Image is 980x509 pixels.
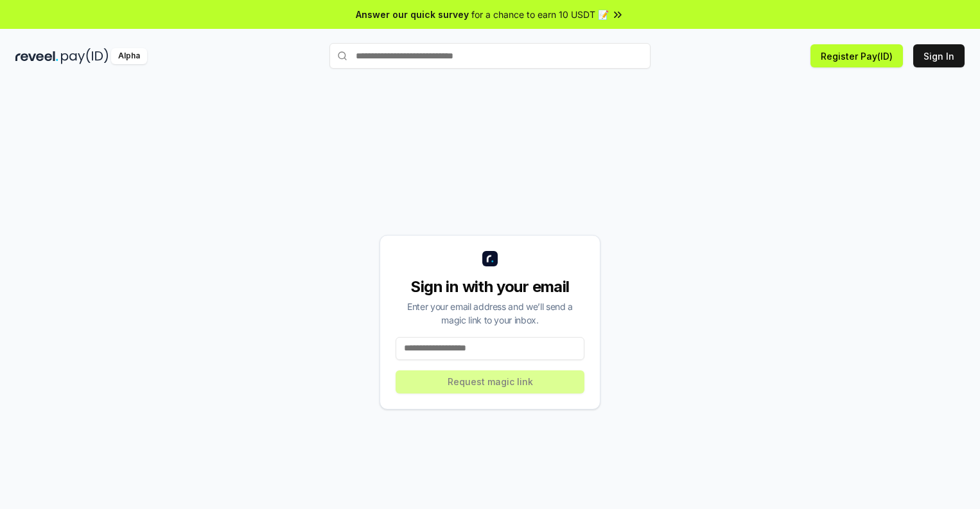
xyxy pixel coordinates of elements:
span: for a chance to earn 10 USDT 📝 [471,8,609,21]
div: Sign in with your email [396,277,584,297]
img: logo_small [482,251,498,266]
div: Alpha [111,48,147,64]
img: reveel_dark [15,48,58,64]
button: Sign In [913,44,965,67]
button: Register Pay(ID) [810,44,903,67]
span: Answer our quick survey [356,8,469,21]
div: Enter your email address and we’ll send a magic link to your inbox. [396,300,584,327]
img: pay_id [61,48,109,64]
